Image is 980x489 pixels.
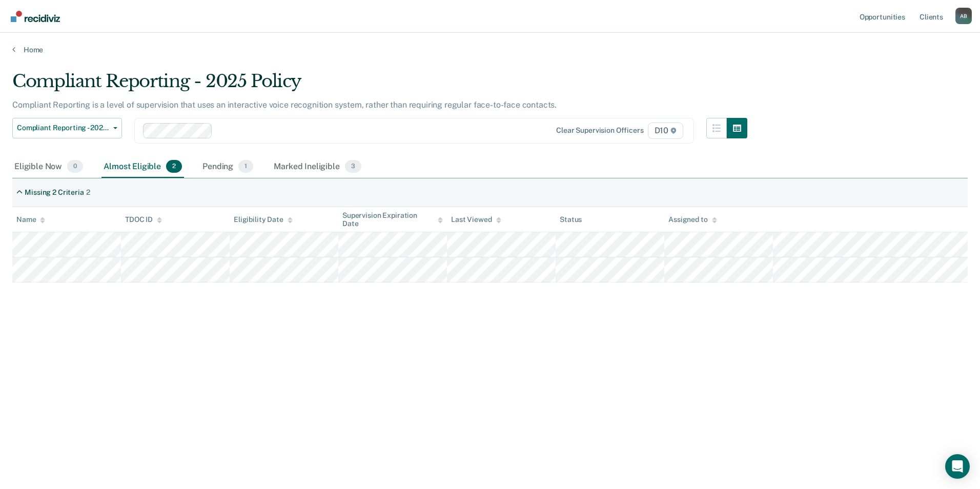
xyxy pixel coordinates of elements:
[12,100,557,110] p: Compliant Reporting is a level of supervision that uses an interactive voice recognition system, ...
[125,215,162,224] div: TDOC ID
[648,123,683,139] span: D10
[272,156,363,178] div: Marked Ineligible3
[560,215,582,224] div: Status
[11,11,60,22] img: Recidiviz
[955,8,972,24] button: Profile dropdown button
[345,160,361,173] span: 3
[12,45,968,54] a: Home
[12,71,747,100] div: Compliant Reporting - 2025 Policy
[166,160,182,173] span: 2
[12,156,85,178] div: Eligible Now0
[668,215,717,224] div: Assigned to
[17,124,109,132] span: Compliant Reporting - 2025 Policy
[451,215,501,224] div: Last Viewed
[200,156,255,178] div: Pending1
[86,188,90,197] div: 2
[238,160,253,173] span: 1
[955,8,972,24] div: A B
[342,211,443,229] div: Supervision Expiration Date
[945,454,970,479] div: Open Intercom Messenger
[101,156,184,178] div: Almost Eligible2
[16,215,45,224] div: Name
[12,184,94,201] div: Missing 2 Criteria2
[234,215,293,224] div: Eligibility Date
[556,126,643,135] div: Clear supervision officers
[12,118,122,138] button: Compliant Reporting - 2025 Policy
[25,188,84,197] div: Missing 2 Criteria
[67,160,83,173] span: 0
